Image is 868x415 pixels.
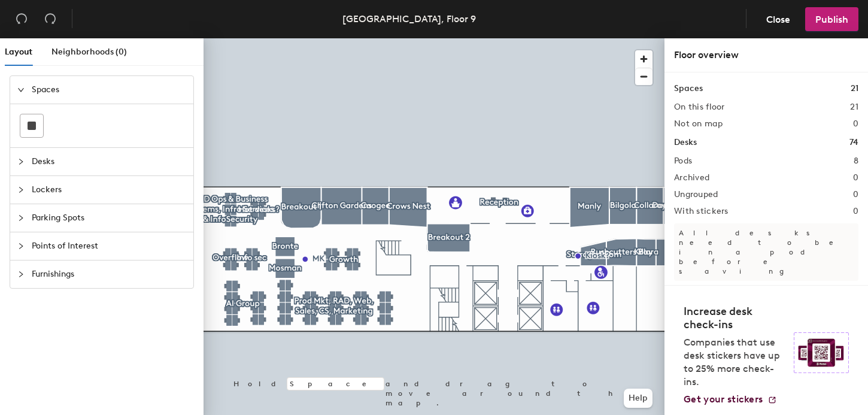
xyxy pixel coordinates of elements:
button: Close [756,7,800,31]
img: Sticker logo [794,332,849,373]
h2: Pods [674,156,692,166]
span: Neighborhoods (0) [51,47,127,57]
span: Parking Spots [32,204,186,232]
span: collapsed [17,186,25,193]
span: Desks [32,148,186,175]
span: collapsed [17,271,25,278]
span: Close [766,14,790,25]
h2: 0 [853,119,858,129]
h2: Archived [674,173,709,183]
span: Spaces [32,76,186,104]
span: collapsed [17,214,25,222]
span: Furnishings [32,260,186,288]
h2: 8 [854,156,858,166]
h1: 21 [851,82,858,95]
span: Get your stickers [684,393,763,405]
span: collapsed [17,243,25,250]
p: Companies that use desk stickers have up to 25% more check-ins. [684,336,787,389]
h2: Ungrouped [674,190,718,199]
span: Points of Interest [32,232,186,260]
div: [GEOGRAPHIC_DATA], Floor 9 [342,11,476,26]
h1: Spaces [674,82,703,95]
h4: Increase desk check-ins [684,305,787,331]
h1: Desks [674,136,697,149]
span: Publish [815,14,848,25]
h2: 0 [853,190,858,199]
button: Publish [805,7,858,31]
h2: Not on map [674,119,723,129]
span: expanded [17,86,25,93]
p: All desks need to be in a pod before saving [674,223,858,281]
button: Redo (⌘ + ⇧ + Z) [38,7,62,31]
button: Help [624,389,652,408]
h2: 0 [853,173,858,183]
h2: 0 [853,207,858,216]
span: Lockers [32,176,186,204]
span: collapsed [17,158,25,165]
h2: With stickers [674,207,729,216]
h2: On this floor [674,102,725,112]
span: Layout [5,47,32,57]
h1: 74 [849,136,858,149]
h2: 21 [850,102,858,112]
a: Get your stickers [684,393,777,405]
button: Undo (⌘ + Z) [10,7,34,31]
div: Floor overview [674,48,858,62]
